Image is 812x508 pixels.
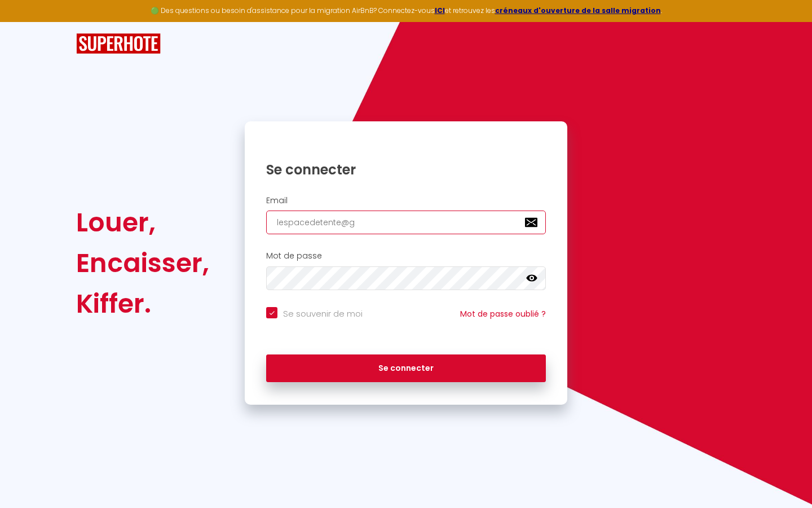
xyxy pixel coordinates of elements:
[76,33,161,54] img: SuperHote logo
[9,5,43,38] button: Ouvrir le widget de chat LiveChat
[266,251,546,261] h2: Mot de passe
[460,308,546,319] a: Mot de passe oublié ?
[266,211,546,234] input: Ton Email
[76,202,209,243] div: Louer,
[76,243,209,283] div: Encaisser,
[76,283,209,324] div: Kiffer.
[435,6,445,15] a: ICI
[495,6,661,15] a: créneaux d'ouverture de la salle migration
[266,354,546,383] button: Se connecter
[266,196,546,205] h2: Email
[266,161,546,178] h1: Se connecter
